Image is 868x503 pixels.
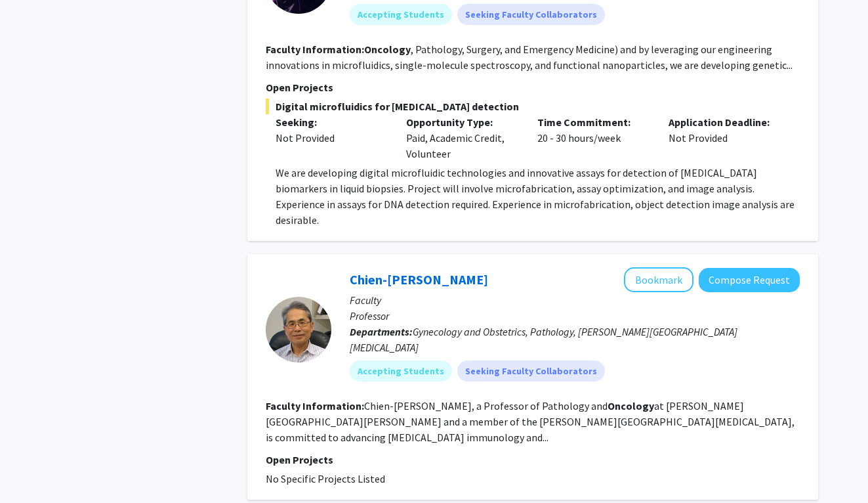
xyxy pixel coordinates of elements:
p: Faculty [350,292,800,308]
b: Faculty Information: [266,43,364,56]
button: Compose Request to Chien-Fu Hung [699,268,800,292]
iframe: Chat [10,444,56,493]
mat-chip: Accepting Students [350,361,452,382]
b: Oncology [608,399,654,412]
div: Paid, Academic Credit, Volunteer [396,114,527,162]
b: Faculty Information: [266,399,364,412]
span: Gynecology and Obstetrics, Pathology, [PERSON_NAME][GEOGRAPHIC_DATA][MEDICAL_DATA] [350,325,737,354]
fg-read-more: Chien-[PERSON_NAME], a Professor of Pathology and at [PERSON_NAME][GEOGRAPHIC_DATA][PERSON_NAME] ... [266,399,795,444]
p: Open Projects [266,452,800,468]
p: Time Commitment: [537,114,649,130]
fg-read-more: , Pathology, Surgery, and Emergency Medicine) and by leveraging our engineering innovations in mi... [266,43,793,72]
p: Application Deadline: [669,114,780,130]
span: Digital microfluidics for [MEDICAL_DATA] detection [266,98,800,114]
mat-chip: Accepting Students [350,4,452,25]
p: Open Projects [266,79,800,95]
b: Departments: [350,325,413,338]
p: We are developing digital microfluidic technologies and innovative assays for detection of [MEDIC... [276,165,800,228]
div: 20 - 30 hours/week [527,114,659,162]
mat-chip: Seeking Faculty Collaborators [457,361,605,382]
p: Opportunity Type: [406,114,518,130]
p: Professor [350,308,800,324]
mat-chip: Seeking Faculty Collaborators [457,4,605,25]
p: Seeking: [276,114,387,130]
div: Not Provided [659,114,790,162]
div: Not Provided [276,130,387,146]
a: Chien-[PERSON_NAME] [350,271,488,288]
b: Oncology [364,43,411,56]
button: Add Chien-Fu Hung to Bookmarks [624,267,693,292]
span: No Specific Projects Listed [266,472,385,485]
